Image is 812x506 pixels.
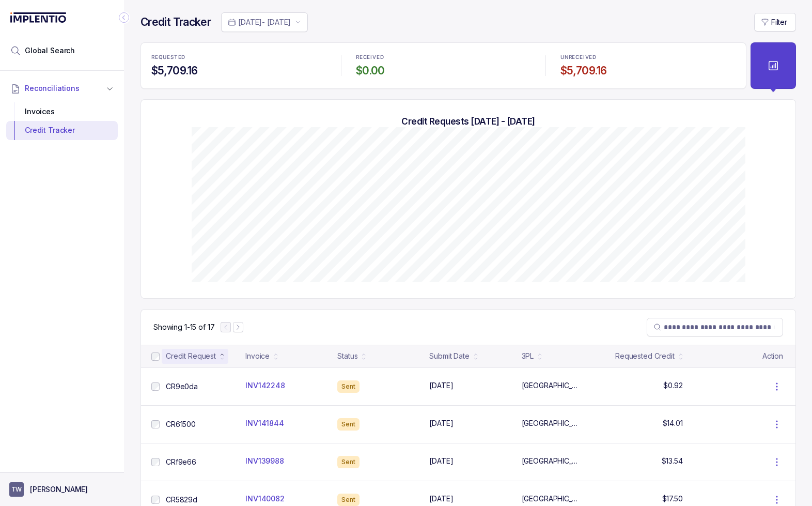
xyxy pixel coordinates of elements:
[560,64,736,78] h4: $5,709.16
[560,54,597,60] p: UNRECEIVED
[14,102,110,121] div: Invoices
[554,47,742,84] li: Statistic UNRECEIVED
[245,351,270,361] div: Invoice
[151,496,160,504] input: checkbox-checkbox-all
[151,54,185,60] p: REQUESTED
[356,64,531,78] h4: $0.00
[25,45,75,56] span: Global Search
[337,456,360,468] div: Sent
[762,351,783,361] p: Action
[166,457,196,467] p: CRf9e66
[141,310,795,345] nav: Table Control
[337,418,360,431] div: Sent
[662,456,683,466] p: $13.54
[429,494,453,504] p: [DATE]
[522,418,581,428] p: [GEOGRAPHIC_DATA]
[615,351,675,361] div: Requested Credit
[245,380,285,391] p: INV142248
[9,482,24,497] span: User initials
[166,381,198,392] p: CR9e0da
[522,380,581,391] p: [GEOGRAPHIC_DATA]
[153,322,214,332] p: Showing 1-15 of 17
[356,54,384,60] p: RECEIVED
[153,322,214,332] div: Remaining page entries
[245,494,285,504] p: INV140082
[151,420,160,428] input: checkbox-checkbox-all
[337,351,357,361] div: Status
[429,418,453,428] p: [DATE]
[663,380,682,391] p: $0.92
[771,17,787,27] p: Filter
[647,318,783,336] search: Table Search Bar
[25,83,80,94] span: Reconciliations
[30,484,88,495] p: [PERSON_NAME]
[228,17,291,27] search: Date Range Picker
[233,322,243,332] button: Next Page
[337,380,360,393] div: Sent
[429,456,453,466] p: [DATE]
[350,47,537,84] li: Statistic RECEIVED
[522,456,581,466] p: [GEOGRAPHIC_DATA]
[140,15,211,29] h4: Credit Tracker
[151,352,160,361] input: checkbox-checkbox-all
[662,494,683,504] p: $17.50
[145,47,333,84] li: Statistic REQUESTED
[337,494,360,506] div: Sent
[166,495,197,505] p: CR5829d
[140,42,746,89] ul: Statistic Highlights
[245,418,284,428] p: INV141844
[221,12,308,32] button: Date Range Picker
[245,456,284,466] p: INV139988
[151,64,326,78] h4: $5,709.16
[151,382,160,391] input: checkbox-checkbox-all
[158,116,779,127] h5: Credit Requests [DATE] - [DATE]
[6,77,118,100] button: Reconciliations
[14,121,110,140] div: Credit Tracker
[151,458,160,466] input: checkbox-checkbox-all
[429,380,453,391] p: [DATE]
[166,351,216,361] div: Credit Request
[166,419,196,430] p: CR61500
[663,418,683,428] p: $14.01
[6,100,118,142] div: Reconciliations
[429,351,469,361] div: Submit Date
[118,11,130,24] div: Collapse Icon
[238,17,291,27] p: [DATE] - [DATE]
[522,351,534,361] div: 3PL
[522,494,581,504] p: [GEOGRAPHIC_DATA]
[754,13,796,32] button: Filter
[9,482,115,497] button: User initials[PERSON_NAME]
